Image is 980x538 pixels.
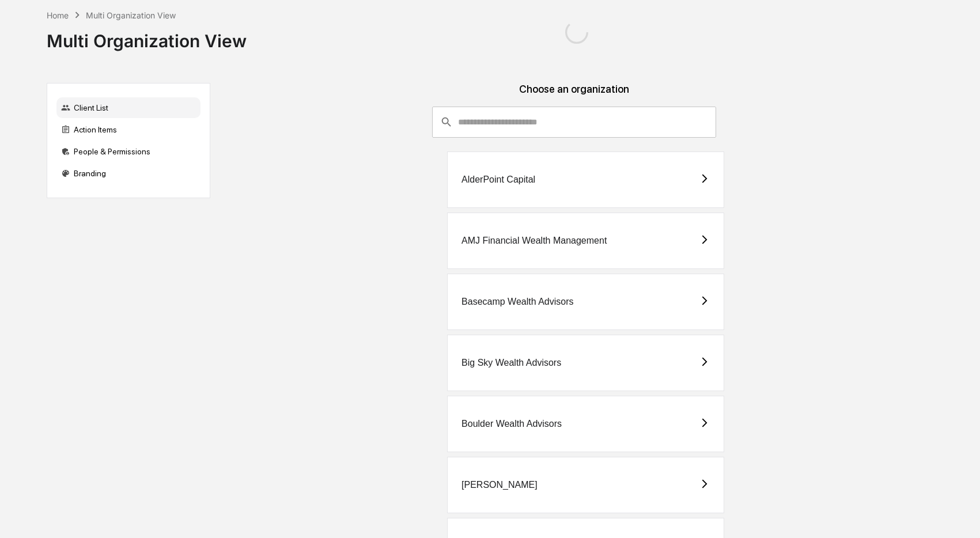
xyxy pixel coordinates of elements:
div: Home [47,10,69,20]
div: Branding [56,163,200,184]
div: Boulder Wealth Advisors [461,419,562,429]
div: People & Permissions [56,141,200,162]
div: [PERSON_NAME] [461,480,538,490]
div: Big Sky Wealth Advisors [461,358,561,368]
div: consultant-dashboard__filter-organizations-search-bar [432,107,716,138]
div: Basecamp Wealth Advisors [461,297,573,307]
div: Action Items [56,119,200,140]
div: AlderPoint Capital [461,175,535,185]
div: Multi Organization View [47,21,247,51]
div: Multi Organization View [86,10,176,20]
div: Choose an organization [220,83,929,107]
div: Client List [56,97,200,118]
div: AMJ Financial Wealth Management [461,236,607,246]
